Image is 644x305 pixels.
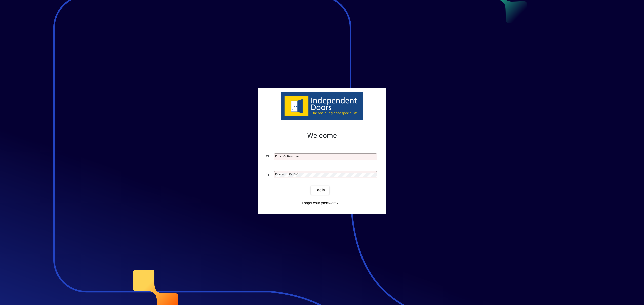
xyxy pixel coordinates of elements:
button: Login [311,186,329,195]
span: Login [315,187,325,193]
span: Forgot your password? [302,200,338,206]
a: Forgot your password? [300,199,340,208]
mat-label: Email or Barcode [275,155,298,158]
h2: Welcome [266,131,378,140]
mat-label: Password or Pin [275,172,297,176]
